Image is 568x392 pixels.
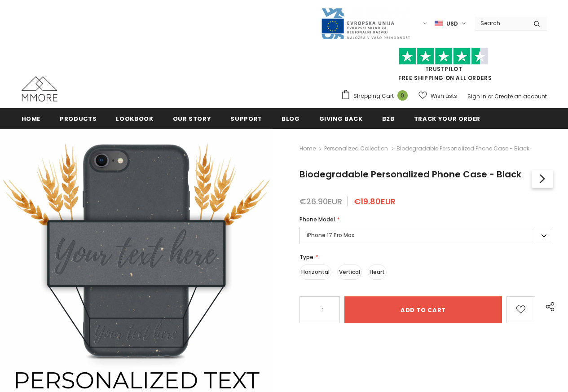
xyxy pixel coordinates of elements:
[299,264,331,280] label: Horizontal
[341,52,547,82] span: FREE SHIPPING ON ALL ORDERS
[116,115,153,123] span: Lookbook
[324,145,388,152] a: Personalized Collection
[396,143,529,154] span: Biodegradable Personalized Phone Case - Black
[299,143,316,154] a: Home
[319,115,363,123] span: Giving back
[488,92,493,100] span: or
[299,168,521,181] span: Biodegradable Personalized Phone Case - Black
[173,108,211,128] a: Our Story
[435,20,443,27] img: USD
[299,216,335,223] span: Phone Model
[321,19,410,27] a: Javni Razpis
[173,115,211,123] span: Our Story
[22,108,41,128] a: Home
[344,296,502,323] input: Add to cart
[60,115,97,123] span: Products
[299,253,313,261] span: Type
[467,92,486,100] a: Sign In
[368,264,387,280] label: Heart
[341,89,412,103] a: Shopping Cart 0
[446,19,458,28] span: USD
[116,108,153,128] a: Lookbook
[60,108,97,128] a: Products
[319,108,363,128] a: Giving back
[494,92,547,100] a: Create an account
[230,108,262,128] a: support
[354,196,396,207] span: €19.80EUR
[282,115,300,123] span: Blog
[399,48,489,65] img: Trust Pilot Stars
[299,196,342,207] span: €26.90EUR
[321,7,410,40] img: Javni Razpis
[431,92,457,101] span: Wish Lists
[22,76,57,101] img: MMORE Cases
[337,264,362,280] label: Vertical
[22,115,41,123] span: Home
[282,108,300,128] a: Blog
[299,227,553,244] label: iPhone 17 Pro Max
[353,92,394,101] span: Shopping Cart
[414,108,480,128] a: Track your order
[414,115,480,123] span: Track your order
[397,90,408,101] span: 0
[230,115,262,123] span: support
[382,115,395,123] span: B2B
[425,65,462,73] a: Trustpilot
[382,108,395,128] a: B2B
[418,88,457,104] a: Wish Lists
[475,17,527,30] input: Search Site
